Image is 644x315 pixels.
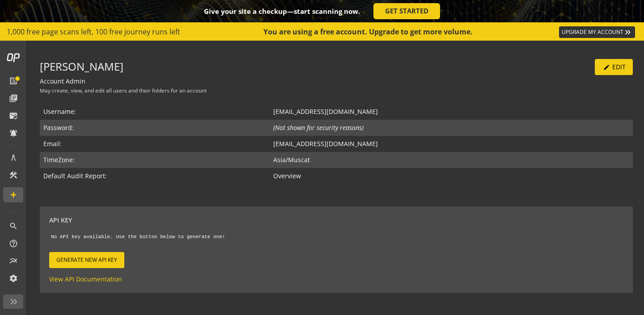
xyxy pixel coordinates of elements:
td: TimeZone: [40,152,270,168]
td: Email: [40,136,270,152]
mat-icon: search [9,222,18,231]
mat-icon: library_books [9,94,18,103]
td: Default Audit Report: [40,168,270,184]
div: You are using a free account. Upgrade to get more volume. [263,27,474,37]
mat-icon: help_outline [9,239,18,248]
button: Edit [595,59,633,75]
i: (Not shown for security reasons) [273,123,364,132]
span: 1,000 free page scans left, 100 free journey runs left [7,27,180,37]
mat-icon: settings [9,274,18,283]
div: Account Admin [40,77,633,86]
td: Username: [40,104,270,120]
span: Generate New API Key [56,252,117,268]
button: Generate New API Key [49,252,124,268]
mat-icon: edit [602,64,611,71]
mat-icon: add [9,190,18,199]
mat-icon: construction [9,171,18,180]
mat-icon: architecture [9,153,18,162]
a: View API Documentation [49,275,122,284]
p: API Key [49,216,623,225]
a: UPGRADE MY ACCOUNT [559,26,635,38]
span: Edit [612,59,626,75]
mat-icon: mark_email_read [9,111,18,120]
mat-icon: multiline_chart [9,256,18,265]
mat-icon: notifications_active [9,129,18,138]
div: Give your site a checkup—start scanning now. [204,8,360,15]
small: May create, view, and edit all users and their folders for an account [40,87,207,94]
mat-icon: keyboard_double_arrow_right [623,28,632,37]
td: Password: [40,120,270,136]
td: Overview [270,168,633,184]
td: [EMAIL_ADDRESS][DOMAIN_NAME] [270,104,633,120]
h3: [PERSON_NAME] [40,61,633,72]
a: GET STARTED [373,3,440,19]
td: Asia/Muscat [270,152,633,168]
td: [EMAIL_ADDRESS][DOMAIN_NAME] [270,136,633,152]
mat-icon: list_alt [9,76,18,85]
code: No API key available. Use the button below to generate one! [49,233,227,240]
